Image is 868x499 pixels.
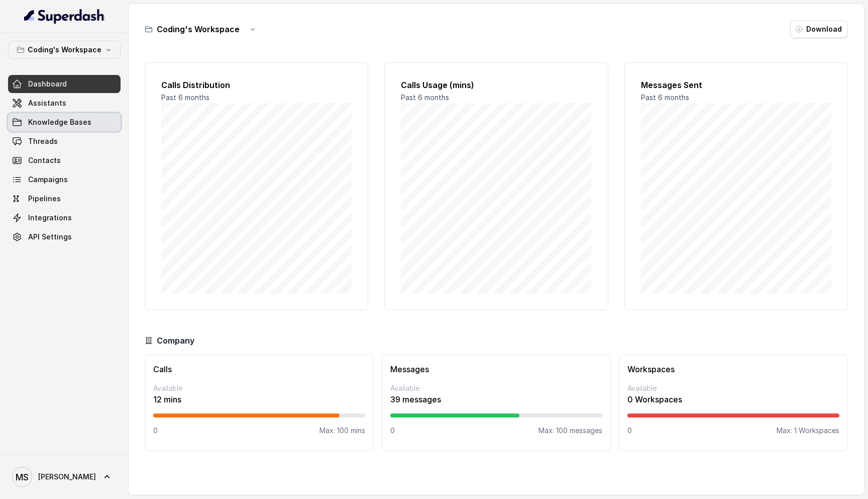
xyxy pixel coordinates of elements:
h2: Calls Usage (mins) [401,79,591,91]
p: Available [627,383,839,393]
p: 0 Workspaces [627,393,839,405]
h3: Messages [390,363,602,375]
span: Dashboard [28,79,67,89]
a: Contacts [8,151,121,170]
a: API Settings [8,228,121,246]
span: Integrations [28,213,72,223]
h2: Calls Distribution [161,79,352,91]
a: Threads [8,132,121,150]
img: light.svg [24,8,105,24]
span: Past 6 months [641,93,689,102]
a: Integrations [8,209,121,227]
a: Assistants [8,94,121,112]
h3: Calls [153,363,365,375]
a: Campaigns [8,171,121,189]
span: API Settings [28,232,72,242]
span: Past 6 months [401,93,449,102]
span: Past 6 months [161,93,209,102]
span: Pipelines [28,194,61,204]
h2: Messages Sent [641,79,831,91]
text: MS [16,472,29,482]
p: Max: 100 mins [319,426,365,436]
p: 0 [627,426,632,436]
p: Coding's Workspace [28,44,101,56]
span: Contacts [28,155,61,165]
h3: Company [157,335,194,347]
p: 12 mins [153,393,365,405]
span: Assistants [28,98,66,108]
span: [PERSON_NAME] [38,472,96,482]
a: Knowledge Bases [8,113,121,131]
button: Coding's Workspace [8,41,121,59]
p: Max: 100 messages [538,426,602,436]
span: Threads [28,136,58,146]
button: Download [790,20,848,38]
span: Knowledge Bases [28,117,91,127]
a: Dashboard [8,75,121,93]
p: Available [153,383,365,393]
p: Available [390,383,602,393]
span: Campaigns [28,175,68,185]
a: Pipelines [8,190,121,208]
p: Max: 1 Workspaces [777,426,839,436]
p: 0 [390,426,395,436]
a: [PERSON_NAME] [8,463,121,491]
h3: Workspaces [627,363,839,375]
p: 39 messages [390,393,602,405]
h3: Coding's Workspace [157,23,240,35]
p: 0 [153,426,158,436]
